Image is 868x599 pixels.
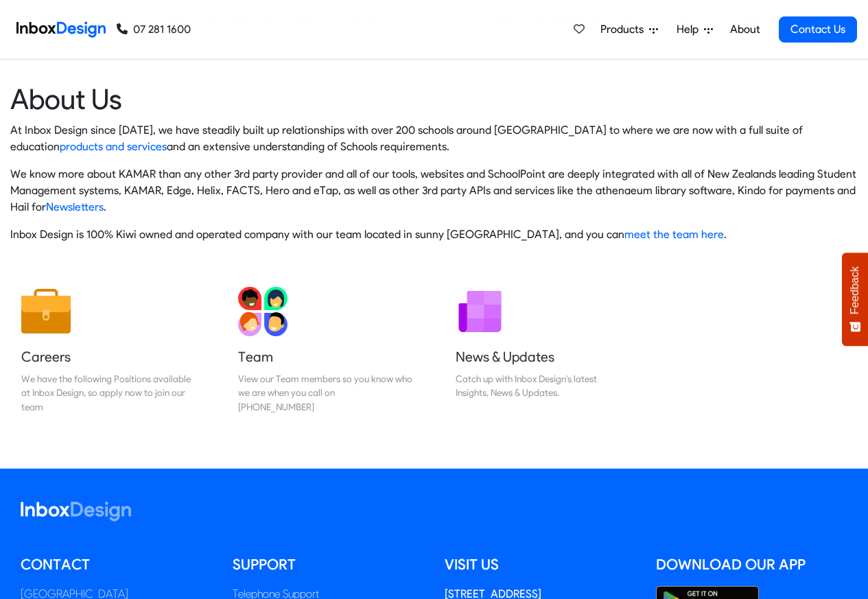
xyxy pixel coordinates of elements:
a: News & Updates Catch up with Inbox Design's latest Insights, News & Updates. [445,276,641,425]
span: Help [677,21,704,38]
h5: Careers [21,347,196,366]
h5: Team [238,347,412,366]
a: About [726,16,764,43]
p: Inbox Design is 100% Kiwi owned and operated company with our team located in sunny [GEOGRAPHIC_D... [10,226,858,243]
div: Catch up with Inbox Design's latest Insights, News & Updates. [456,372,630,400]
span: Feedback [849,266,861,314]
a: Contact Us [779,16,857,43]
img: 2022_01_12_icon_newsletter.svg [456,287,505,336]
img: 2022_01_13_icon_team.svg [238,287,288,336]
p: We know more about KAMAR than any other 3rd party provider and all of our tools, websites and Sch... [10,166,858,215]
h5: Visit us [445,554,636,575]
a: Team View our Team members so you know who we are when you call on [PHONE_NUMBER] [227,276,423,425]
h5: Download our App [656,554,847,575]
div: We have the following Positions available at Inbox Design, so apply now to join our team [21,372,196,414]
a: Help [671,16,718,43]
div: View our Team members so you know who we are when you call on [PHONE_NUMBER] [238,372,412,414]
h5: Support [233,554,424,575]
p: At Inbox Design since [DATE], we have steadily built up relationships with over 200 schools aroun... [10,122,858,155]
span: Products [600,21,649,38]
h5: News & Updates [456,347,630,366]
img: 2022_01_13_icon_job.svg [21,287,71,336]
h5: Contact [21,554,212,575]
a: Newsletters [46,200,104,213]
a: Careers We have the following Positions available at Inbox Design, so apply now to join our team [10,276,207,425]
a: products and services [60,140,167,153]
a: Products [595,16,664,43]
a: 07 281 1600 [117,21,191,38]
heading: About Us [10,82,858,117]
button: Feedback - Show survey [842,252,868,346]
a: meet the team here [624,228,724,241]
img: logo_inboxdesign_white.svg [21,502,131,521]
